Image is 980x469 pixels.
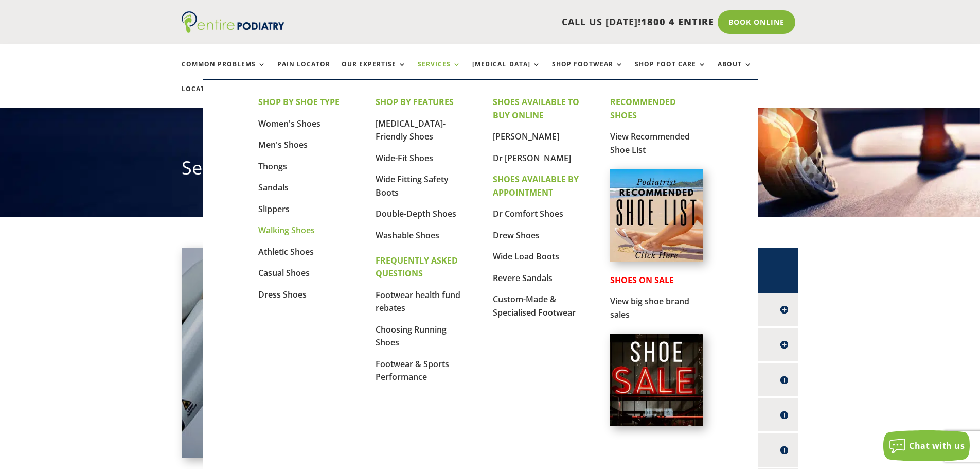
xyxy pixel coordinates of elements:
a: Walking Shoes [258,224,315,236]
a: Footwear & Sports Performance [376,358,449,383]
a: Common Problems [182,61,266,83]
strong: SHOP BY SHOE TYPE [258,96,340,108]
a: Shop Foot Care [635,61,706,83]
span: 1800 4 ENTIRE [641,15,714,28]
img: shoe-sale-australia-entire-podiatry [610,334,703,426]
a: Sandals [258,182,289,193]
a: Footwear health fund rebates [376,289,460,314]
a: Entire Podiatry [182,25,284,35]
h1: Services [182,155,799,186]
a: About [718,61,752,83]
a: Dr [PERSON_NAME] [493,152,571,164]
strong: SHOES ON SALE [610,274,674,286]
a: Our Expertise [342,61,406,83]
strong: FREQUENTLY ASKED QUESTIONS [376,255,458,280]
a: Shop Footwear [552,61,623,83]
button: Chat with us [883,430,970,461]
a: Pain Locator [277,61,330,83]
strong: SHOP BY FEATURES [376,96,454,108]
a: Thongs [258,161,287,172]
a: Wide-Fit Shoes [376,152,433,164]
a: Wide Load Boots [493,251,559,262]
a: View Recommended Shoe List [610,131,690,155]
a: Casual Shoes [258,267,310,279]
h2: Laser Treatment For [MEDICAL_DATA] [202,269,350,311]
img: podiatrist-recommended-shoe-list-australia-entire-podiatry [610,169,703,262]
a: Athletic Shoes [258,246,314,257]
a: Dr Comfort Shoes [493,208,563,219]
a: Double-Depth Shoes [376,208,456,219]
a: Choosing Running Shoes [376,324,447,349]
a: Washable Shoes [376,230,439,241]
p: CALL US [DATE]! [324,15,714,29]
a: Shoes on Sale from Entire Podiatry shoe partners [610,418,703,428]
a: Wide Fitting Safety Boots [376,173,449,198]
a: Men's Shoes [258,139,308,150]
strong: SHOES AVAILABLE TO BUY ONLINE [493,96,579,121]
a: Book Online [718,10,795,34]
a: [PERSON_NAME] [493,131,559,142]
img: logo (1) [182,11,284,33]
a: Locations [182,85,233,108]
p: Entire [MEDICAL_DATA] were the first clinic in [GEOGRAPHIC_DATA] to introduce the Cutera Genesis ... [202,311,350,390]
a: Revere Sandals [493,272,553,284]
a: Women's Shoes [258,118,320,129]
a: View big shoe brand sales [610,296,689,320]
strong: RECOMMENDED SHOES [610,96,676,121]
span: Chat with us [909,440,965,451]
a: Drew Shoes [493,230,540,241]
a: Services [418,61,461,83]
a: Dress Shoes [258,289,307,300]
a: Slippers [258,203,290,215]
a: [MEDICAL_DATA]-Friendly Shoes [376,118,446,143]
a: Custom-Made & Specialised Footwear [493,293,576,318]
strong: SHOES AVAILABLE BY APPOINTMENT [493,173,579,198]
a: Podiatrist Recommended Shoe List Australia [610,253,703,264]
a: [MEDICAL_DATA] [472,61,541,83]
